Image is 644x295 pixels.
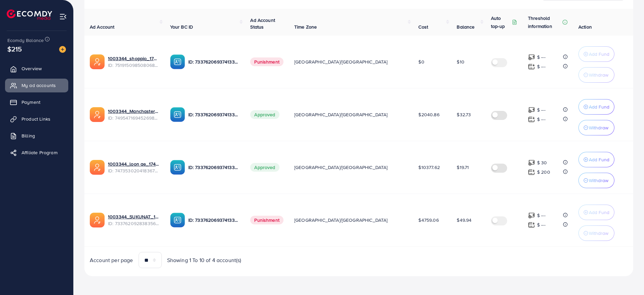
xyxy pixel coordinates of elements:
a: Payment [5,95,68,109]
button: Add Fund [578,152,614,167]
span: ID: 7473530204183674896 [108,167,159,174]
a: 1003344_Manchaster_1745175503024 [108,108,159,115]
span: ID: 7519150985080684551 [108,62,159,69]
span: Product Links [22,116,50,122]
img: top-up amount [528,169,535,176]
span: Ad Account [90,24,115,30]
span: Ad Account Status [250,17,275,30]
p: Threshold information [528,14,561,30]
p: $ 30 [537,159,547,167]
span: Showing 1 To 10 of 4 account(s) [167,256,241,264]
span: My ad accounts [22,82,56,89]
img: ic-ads-acc.e4c84228.svg [90,54,105,69]
span: [GEOGRAPHIC_DATA]/[GEOGRAPHIC_DATA] [294,164,388,171]
p: $ --- [537,211,545,219]
img: ic-ba-acc.ded83a64.svg [170,54,185,69]
img: top-up amount [528,107,535,114]
a: 1003344_SUKUNAT_1708423019062 [108,213,159,220]
span: ID: 7495471694526988304 [108,115,159,121]
img: top-up amount [528,54,535,61]
span: $49.94 [457,217,471,223]
img: logo [7,9,52,20]
img: ic-ba-acc.ded83a64.svg [170,107,185,122]
img: top-up amount [528,221,535,228]
button: Withdraw [578,120,614,135]
p: $ --- [537,62,545,71]
span: $215 [8,41,22,57]
a: My ad accounts [5,79,68,92]
p: Add Fund [589,103,609,111]
span: Overview [22,65,42,72]
img: ic-ba-acc.ded83a64.svg [170,160,185,175]
span: Affiliate Program [22,149,58,156]
span: [GEOGRAPHIC_DATA]/[GEOGRAPHIC_DATA] [294,111,388,118]
div: <span class='underline'>1003344_Manchaster_1745175503024</span></br>7495471694526988304 [108,108,159,122]
span: [GEOGRAPHIC_DATA]/[GEOGRAPHIC_DATA] [294,217,388,223]
div: <span class='underline'>1003344_SUKUNAT_1708423019062</span></br>7337620928383565826 [108,213,159,227]
a: 1003344_shoppio_1750688962312 [108,55,159,62]
p: Add Fund [589,208,609,216]
p: $ --- [537,53,545,61]
span: $0 [418,58,424,65]
span: Cost [418,24,428,30]
img: top-up amount [528,159,535,166]
iframe: Chat [615,265,639,290]
p: Add Fund [589,156,609,164]
p: $ --- [537,106,545,114]
span: Balance [457,24,475,30]
p: Add Fund [589,50,609,58]
span: [GEOGRAPHIC_DATA]/[GEOGRAPHIC_DATA] [294,58,388,65]
span: $32.73 [457,111,471,118]
img: top-up amount [528,116,535,123]
p: ID: 7337620693741338625 [188,216,240,224]
span: $19.71 [457,164,469,171]
span: Account per page [90,256,133,264]
img: ic-ads-acc.e4c84228.svg [90,213,105,227]
button: Add Fund [578,46,614,62]
img: ic-ads-acc.e4c84228.svg [90,160,105,175]
span: Punishment [250,216,283,224]
span: Billing [22,132,35,139]
p: $ --- [537,115,545,123]
a: Product Links [5,112,68,126]
span: Payment [22,99,40,106]
span: Time Zone [294,24,317,30]
span: ID: 7337620928383565826 [108,220,159,227]
span: Approved [250,110,279,119]
p: $ 200 [537,168,550,176]
p: Withdraw [589,176,608,184]
img: top-up amount [528,63,535,70]
button: Add Fund [578,205,614,220]
a: 1003344_loon ae_1740066863007 [108,161,159,167]
img: top-up amount [528,212,535,219]
img: image [59,46,66,53]
a: Overview [5,62,68,75]
span: Ecomdy Balance [7,37,44,44]
p: ID: 7337620693741338625 [188,111,240,119]
div: <span class='underline'>1003344_loon ae_1740066863007</span></br>7473530204183674896 [108,161,159,174]
a: Billing [5,129,68,142]
a: Affiliate Program [5,146,68,159]
img: ic-ads-acc.e4c84228.svg [90,107,105,122]
p: ID: 7337620693741338625 [188,58,240,66]
p: Auto top-up [491,14,510,30]
span: Punishment [250,57,283,66]
span: Action [578,24,592,30]
img: ic-ba-acc.ded83a64.svg [170,213,185,227]
span: $2040.86 [418,111,439,118]
span: $10377.62 [418,164,440,171]
span: Your BC ID [170,24,193,30]
p: Withdraw [589,229,608,237]
span: $4759.06 [418,217,439,223]
p: Withdraw [589,124,608,132]
p: ID: 7337620693741338625 [188,163,240,171]
button: Add Fund [578,99,614,115]
span: Approved [250,163,279,172]
button: Withdraw [578,173,614,188]
span: $10 [457,58,464,65]
button: Withdraw [578,67,614,83]
p: $ --- [537,221,545,229]
button: Withdraw [578,225,614,241]
div: <span class='underline'>1003344_shoppio_1750688962312</span></br>7519150985080684551 [108,55,159,69]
